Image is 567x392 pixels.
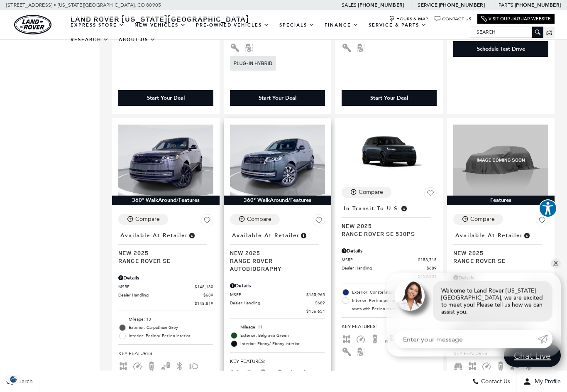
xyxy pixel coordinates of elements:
img: Agent profile photo [395,281,425,311]
a: [PHONE_NUMBER] [515,2,561,8]
span: Lane Warning [244,44,254,50]
span: Exterior: Constellation Blue in Gloss Finish [352,289,437,297]
div: Pricing Details - Range Rover Autobiography [230,282,325,290]
div: Welcome to Land Rover [US_STATE][GEOGRAPHIC_DATA], we are excited to meet you! Please tell us how... [433,281,552,322]
span: $158,715 [418,257,437,263]
div: Compare [359,189,383,196]
span: Vehicle is in stock and ready for immediate delivery. Due to demand, availability is subject to c... [300,231,307,240]
span: $689 [427,265,437,272]
a: Visit Our Jaguar Website [481,16,551,22]
span: Interior: Ebony/ Ebony interior [240,340,325,348]
span: Exterior: Carpathian Grey [129,324,213,332]
div: Start Your Deal [259,95,296,102]
span: Bluetooth [175,363,185,369]
a: Dealer Handling $689 [118,292,213,299]
a: About Us [114,32,161,47]
span: $155,965 [306,292,325,298]
a: Pre-Owned Vehicles [191,18,274,32]
span: MSRP [342,257,418,263]
a: Dealer Handling $689 [230,300,325,306]
img: 2025 LAND ROVER Range Rover Autobiography [230,125,325,196]
span: Range Rover SE [118,257,207,265]
div: Compare [247,216,271,223]
span: Sales [342,2,357,8]
a: In Transit to U.S.New 2025Range Rover SE 530PS [342,203,437,238]
span: Land Rover [US_STATE][GEOGRAPHIC_DATA] [71,14,249,24]
nav: Main Navigation [66,18,470,47]
a: $159,404 [342,274,437,280]
span: New 2025 [342,222,430,230]
span: Fog Lights [189,363,199,369]
span: Interior: Perlino/ Perlino interior [129,332,213,341]
span: AWD [118,363,128,369]
div: Start Your Deal [342,91,437,106]
a: MSRP $148,130 [118,284,213,290]
span: Interior: Perlino perforated Windsor leather seats with Perlino interior [352,297,437,314]
button: Compare Vehicle [342,187,391,198]
span: Range Rover SE [453,257,542,265]
span: MSRP [230,292,306,298]
span: AWD [342,336,352,342]
span: Key Features : [118,349,213,358]
span: MSRP [118,284,195,290]
span: Adaptive Cruise Control [356,336,366,342]
a: Submit [538,330,552,348]
span: Dealer Handling [230,300,315,306]
a: Available at RetailerNew 2025Range Rover SE [118,230,213,265]
span: Blind Spot Monitor [384,336,394,342]
span: Adaptive Cruise Control [132,363,142,369]
div: Start Your Deal [230,91,325,106]
button: Save Vehicle [313,214,325,230]
a: Hours & Map [389,16,428,22]
span: Adaptive Cruise Control [481,363,491,369]
div: Start Your Deal [147,95,185,102]
input: Enter your message [395,330,538,348]
span: New 2025 [453,249,542,257]
a: $148,819 [118,301,213,307]
span: Contact Us [479,378,510,385]
span: Backup Camera [496,363,506,369]
span: $156,654 [306,309,325,315]
button: Explore your accessibility options [539,199,557,218]
span: In Transit to U.S. [344,204,400,213]
a: Finance [320,18,364,32]
span: Range Rover SE 530PS [342,230,430,238]
span: New 2025 [230,249,319,257]
a: [PHONE_NUMBER] [439,2,485,8]
div: Compare [470,216,495,223]
a: Service & Parts [364,18,432,32]
div: Schedule Test Drive [477,46,525,53]
img: 2025 LAND ROVER Range Rover SE [118,125,213,196]
a: EXPRESS STORE [66,18,130,32]
span: Vehicle has shipped from factory of origin. Estimated time of delivery to Retailer is on average ... [400,204,408,213]
a: Dealer Handling $689 [342,265,437,272]
a: Research [66,32,114,47]
a: Contact Us [435,16,471,22]
img: Land Rover [14,15,51,34]
span: AWD [467,363,477,369]
div: Pricing Details - Range Rover SE 530PS [342,247,437,255]
div: Start Your Deal [118,91,213,106]
span: Dealer Handling [342,265,427,272]
a: Specials [274,18,320,32]
div: 360° WalkAround/Features [224,196,331,205]
li: Mileage: 13 [118,316,213,324]
span: Backup Camera [370,336,380,342]
div: Start Your Deal [370,95,408,102]
span: My Profile [531,378,561,385]
aside: Accessibility Help Desk [539,199,557,219]
a: MSRP $158,715 [342,257,437,263]
button: Compare Vehicle [230,214,280,225]
li: Mileage: 11 [230,323,325,332]
span: Vehicle is in stock and ready for immediate delivery. Due to demand, availability is subject to c... [523,231,530,240]
span: Lane Warning [356,44,366,50]
button: Save Vehicle [424,187,437,203]
button: Compare Vehicle [453,214,503,225]
span: Service [418,2,437,8]
img: 2025 LAND ROVER Range Rover SE [453,125,548,196]
span: Vehicle is in stock and ready for immediate delivery. Due to demand, availability is subject to c... [188,231,196,240]
span: Available at Retailer [455,231,523,240]
span: Key Features : [342,322,437,331]
button: Open user profile menu [517,371,567,392]
img: 2025 LAND ROVER Range Rover SE 530PS [342,125,437,179]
